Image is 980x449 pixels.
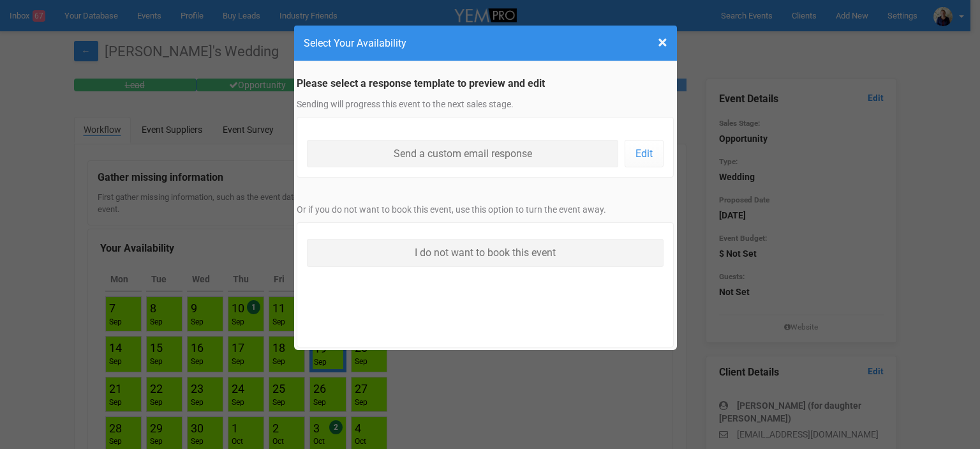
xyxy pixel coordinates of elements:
h4: Select Your Availability [304,35,667,51]
a: Send a custom email response [307,140,619,167]
span: × [658,32,667,53]
p: Or if you do not want to book this event, use this option to turn the event away. [297,203,674,216]
p: Sending will progress this event to the next sales stage. [297,98,674,110]
a: Edit [625,140,664,167]
a: I do not want to book this event [307,239,664,266]
legend: Please select a response template to preview and edit [297,77,674,91]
